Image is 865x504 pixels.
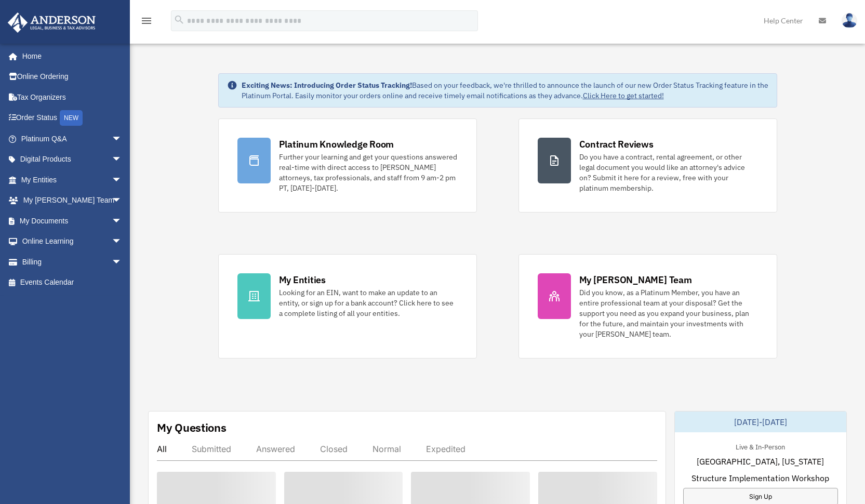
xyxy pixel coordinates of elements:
span: Structure Implementation Workshop [691,472,829,484]
div: Submitted [192,444,231,454]
a: Contract Reviews Do you have a contract, rental agreement, or other legal document you would like... [518,118,777,213]
i: menu [140,15,153,27]
span: arrow_drop_down [112,128,132,150]
a: Home [7,46,132,67]
div: Based on your feedback, we're thrilled to announce the launch of our new Order Status Tracking fe... [242,80,768,101]
a: menu [140,18,153,27]
div: [DATE]-[DATE] [675,412,846,432]
a: My Entities Looking for an EIN, want to make an update to an entity, or sign up for a bank accoun... [218,254,477,359]
div: Live & In-Person [727,441,793,452]
div: Expedited [426,444,465,454]
a: Platinum Knowledge Room Further your learning and get your questions answered real-time with dire... [218,118,477,213]
div: Closed [320,444,348,454]
div: My [PERSON_NAME] Team [579,273,692,286]
span: [GEOGRAPHIC_DATA], [US_STATE] [697,455,824,468]
a: Online Learningarrow_drop_down [7,231,138,252]
span: arrow_drop_down [112,231,132,253]
span: arrow_drop_down [112,169,132,191]
div: My Questions [157,420,227,435]
a: My Documentsarrow_drop_down [7,210,138,231]
span: arrow_drop_down [112,210,132,232]
div: Platinum Knowledge Room [279,138,394,151]
a: Tax Organizers [7,87,138,108]
a: Online Ordering [7,67,138,87]
div: Contract Reviews [579,138,654,151]
a: Events Calendar [7,272,138,293]
div: Further your learning and get your questions answered real-time with direct access to [PERSON_NAM... [279,152,458,193]
a: My Entitiesarrow_drop_down [7,169,138,190]
div: Normal [372,444,401,454]
div: All [157,444,167,454]
span: arrow_drop_down [112,190,132,211]
div: Answered [256,444,295,454]
div: Did you know, as a Platinum Member, you have an entire professional team at your disposal? Get th... [579,287,758,339]
span: arrow_drop_down [112,149,132,170]
i: search [174,14,185,25]
div: My Entities [279,273,326,286]
img: Anderson Advisors Platinum Portal [5,12,99,33]
strong: Exciting News: Introducing Order Status Tracking! [242,81,412,90]
a: Digital Productsarrow_drop_down [7,149,138,170]
a: My [PERSON_NAME] Team Did you know, as a Platinum Member, you have an entire professional team at... [518,254,777,359]
a: My [PERSON_NAME] Teamarrow_drop_down [7,190,138,211]
span: arrow_drop_down [112,251,132,273]
a: Click Here to get started! [583,91,664,100]
a: Platinum Q&Aarrow_drop_down [7,128,138,149]
div: Looking for an EIN, want to make an update to an entity, or sign up for a bank account? Click her... [279,287,458,319]
img: User Pic [842,13,857,28]
div: Do you have a contract, rental agreement, or other legal document you would like an attorney's ad... [579,152,758,193]
div: NEW [60,110,83,126]
a: Billingarrow_drop_down [7,251,138,272]
a: Order StatusNEW [7,108,138,129]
